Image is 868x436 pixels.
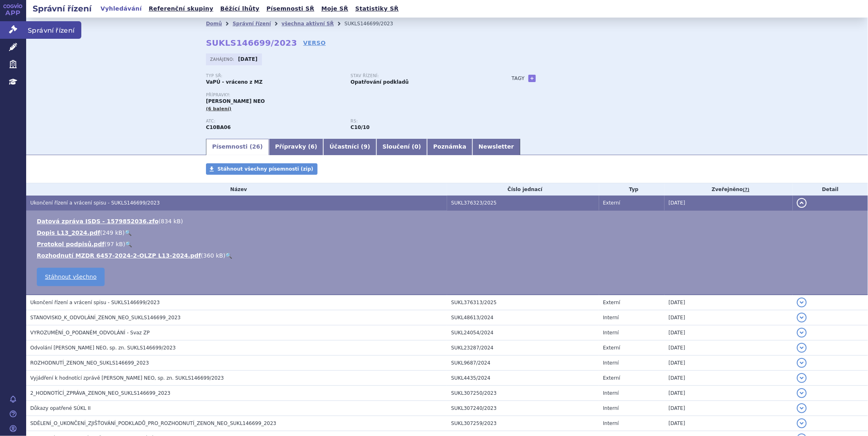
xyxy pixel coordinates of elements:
[664,310,793,325] td: [DATE]
[26,183,447,196] th: Název
[217,166,313,172] span: Stáhnout všechny písemnosti (zip)
[797,198,807,208] button: detail
[146,3,216,14] a: Referenční skupiny
[447,371,599,386] td: SUKL4435/2024
[26,21,81,38] span: Správní řízení
[30,345,176,351] span: Odvolání ZENON NEO, sp. zn. SUKLS146699/2023
[797,403,807,413] button: detail
[351,125,370,130] strong: rosuvastatin a ezetimib
[603,405,619,411] span: Interní
[311,143,315,150] span: 6
[603,315,619,320] span: Interní
[447,416,599,431] td: SUKL307259/2023
[797,343,807,353] button: detail
[797,313,807,323] button: detail
[664,183,793,196] th: Zveřejněno
[351,119,487,124] p: RS:
[125,229,132,236] a: 🔍
[345,18,404,30] li: SUKLS146699/2023
[30,360,149,366] span: ROZHODNUTÍ_ZENON_NEO_SUKLS146699_2023
[364,143,368,150] span: 9
[269,139,323,155] a: Přípravky (6)
[743,187,749,193] abbr: (?)
[353,3,401,14] a: Statistiky SŘ
[206,79,262,85] strong: VaPÚ - vráceno z MZ
[37,241,105,247] a: Protokol podpisů.pdf
[797,298,807,307] button: detail
[206,93,495,98] p: Přípravky:
[30,390,170,396] span: 2_HODNOTÍCÍ_ZPRÁVA_ZENON_NEO_SUKLS146699_2023
[427,139,472,155] a: Poznámka
[206,38,297,48] strong: SUKLS146699/2023
[664,340,793,356] td: [DATE]
[447,183,599,196] th: Číslo jednací
[303,39,326,47] a: VERSO
[210,56,236,62] span: Zahájeno:
[37,252,201,259] a: Rozhodnutí MZDR 6457-2024-2-OLZP L13-2024.pdf
[599,183,665,196] th: Typ
[447,196,599,211] td: SUKL376323/2025
[252,143,260,150] span: 26
[447,356,599,371] td: SUKL9687/2024
[528,75,536,82] a: +
[664,295,793,310] td: [DATE]
[206,21,222,27] a: Domů
[512,73,525,83] h3: Tagy
[447,340,599,356] td: SUKL23287/2024
[797,418,807,428] button: detail
[664,371,793,386] td: [DATE]
[603,200,620,206] span: Externí
[37,251,860,260] li: ( )
[414,143,418,150] span: 0
[161,218,181,225] span: 834 kB
[603,420,619,426] span: Interní
[603,330,619,336] span: Interní
[797,373,807,383] button: detail
[37,229,100,236] a: Dopis L13_2024.pdf
[30,375,224,381] span: Vyjádření k hodnotící zprávě ZENON NEO, sp. zn. SUKLS146699/2023
[26,3,98,14] h2: Správní řízení
[30,315,181,320] span: STANOVISKO_K_ODVOLÁNÍ_ZENON_NEO_SUKLS146699_2023
[472,139,520,155] a: Newsletter
[37,240,860,248] li: ( )
[376,139,427,155] a: Sloučení (0)
[447,310,599,325] td: SUKL48613/2024
[125,241,132,247] a: 🔍
[233,21,271,27] a: Správní řízení
[30,200,160,206] span: Ukončení řízení a vrácení spisu - SUKLS146699/2023
[793,183,868,196] th: Detail
[797,388,807,398] button: detail
[103,229,123,236] span: 249 kB
[37,218,159,225] a: Datová zpráva ISDS - 1579852036.zfo
[238,56,258,62] strong: [DATE]
[206,125,231,130] strong: ROSUVASTATIN A EZETIMIB
[30,405,91,411] span: Důkazy opatřené SÚKL II
[351,79,409,85] strong: Opatřování podkladů
[282,21,334,27] a: všechna aktivní SŘ
[664,401,793,416] td: [DATE]
[447,295,599,310] td: SUKL376313/2025
[797,358,807,368] button: detail
[664,386,793,401] td: [DATE]
[225,252,232,259] a: 🔍
[797,328,807,338] button: detail
[447,401,599,416] td: SUKL307240/2023
[98,3,144,14] a: Vyhledávání
[206,163,318,175] a: Stáhnout všechny písemnosti (zip)
[664,416,793,431] td: [DATE]
[37,217,860,225] li: ( )
[206,73,342,78] p: Typ SŘ:
[107,241,123,247] span: 97 kB
[30,420,276,426] span: SDĚLENÍ_O_UKONČENÍ_ZJIŠŤOVÁNÍ_PODKLADŮ_PRO_ROZHODNUTÍ_ZENON_NEO_SUKL146699_2023
[30,330,150,336] span: VYROZUMĚNÍ_O_PODANÉM_ODVOLÁNÍ - Svaz ZP
[323,139,376,155] a: Účastníci (9)
[264,3,317,14] a: Písemnosti SŘ
[351,73,487,78] p: Stav řízení:
[206,106,232,111] span: (6 balení)
[447,325,599,340] td: SUKL24054/2024
[664,356,793,371] td: [DATE]
[37,229,860,237] li: ( )
[603,345,620,351] span: Externí
[603,375,620,381] span: Externí
[664,196,793,211] td: [DATE]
